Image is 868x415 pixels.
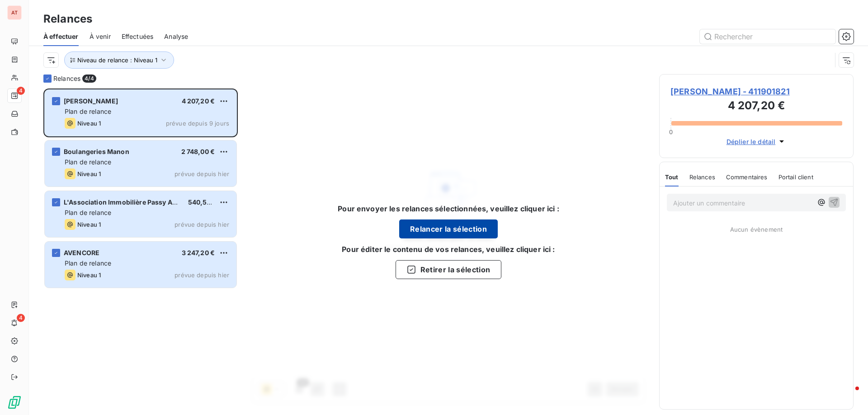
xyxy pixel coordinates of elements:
[77,271,101,279] span: Niveau 1
[175,221,229,228] span: prévue depuis hier
[7,395,22,410] img: Logo LeanPay
[77,221,101,228] span: Niveau 1
[724,136,789,147] button: Déplier le détail
[17,314,25,322] span: 4
[166,120,229,127] span: prévue depuis 9 jours
[182,97,215,105] span: 4 207,20 €
[182,249,215,256] span: 3 247,20 €
[65,209,111,216] span: Plan de relance
[669,128,673,135] span: 0
[65,259,111,267] span: Plan de relance
[64,198,190,206] span: L'Association Immobilière Passy Auteuil
[17,87,25,95] span: 4
[64,51,174,69] button: Niveau de relance : Niveau 1
[82,75,96,83] span: 4/ 4
[181,148,215,155] span: 2 748,00 €
[122,32,154,41] span: Effectuées
[188,198,217,206] span: 540,56 €
[396,260,501,279] button: Retirer la sélection
[65,158,111,166] span: Plan de relance
[64,249,99,256] span: AVENCORE
[53,74,80,83] span: Relances
[175,170,229,177] span: prévue depuis hier
[65,107,111,115] span: Plan de relance
[90,32,111,41] span: À venir
[77,120,101,127] span: Niveau 1
[670,85,842,98] span: [PERSON_NAME] - 411901821
[43,11,92,27] h3: Relances
[778,173,813,181] span: Portail client
[64,97,118,105] span: [PERSON_NAME]
[77,56,157,64] span: Niveau de relance : Niveau 1
[837,384,859,406] iframe: Intercom live chat
[338,203,559,214] h6: Pour envoyer les relances sélectionnées, veuillez cliquer ici :
[43,32,79,41] span: À effectuer
[7,5,22,20] div: AT
[342,244,555,255] h6: Pour éditer le contenu de vos relances, veuillez cliquer ici :
[77,170,101,177] span: Niveau 1
[700,29,835,44] input: Rechercher
[64,148,129,155] span: Boulangeries Manon
[726,137,776,146] span: Déplier le détail
[164,32,188,41] span: Analyse
[7,89,21,103] a: 4
[43,89,238,415] div: grid
[689,173,715,181] span: Relances
[670,98,842,116] h3: 4 207,20 €
[175,271,229,279] span: prévue depuis hier
[730,226,783,233] span: Aucun évènement
[726,173,768,181] span: Commentaires
[665,173,679,181] span: Tout
[399,219,498,238] button: Relancer la sélection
